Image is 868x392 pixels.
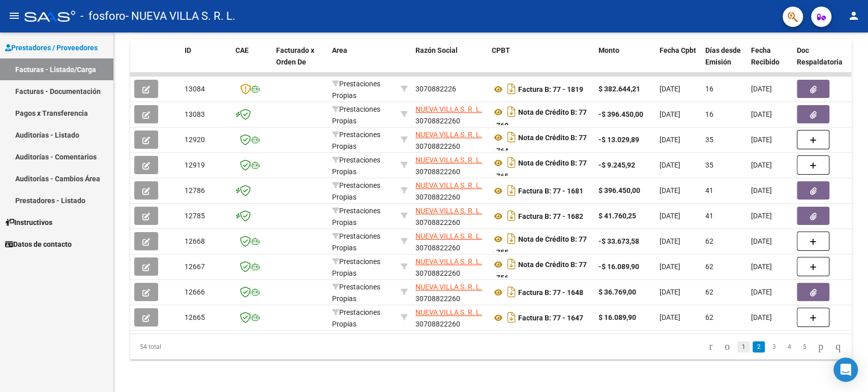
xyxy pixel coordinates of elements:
[783,341,795,352] a: 4
[848,10,860,22] mat-icon: person
[797,338,812,355] li: page 5
[751,186,772,194] span: [DATE]
[415,129,484,150] div: 30708822260
[415,205,484,226] div: 30708822260
[518,314,583,322] strong: Factura B: 77 - 1647
[701,40,747,84] datatable-header-cell: Días desde Emisión
[415,180,484,201] div: 30708822260
[332,105,380,125] span: Prestaciones Propias
[185,136,205,144] span: 12920
[798,341,811,352] a: 5
[332,130,380,150] span: Prestaciones Propias
[492,159,587,181] strong: Nota de Crédito B: 77 - 765
[185,313,205,321] span: 12665
[185,263,205,271] span: 12667
[488,40,594,84] datatable-header-cell: CPBT
[660,313,680,321] span: [DATE]
[751,237,772,245] span: [DATE]
[235,46,249,54] span: CAE
[415,130,482,139] span: NUEVA VILLA S. R. L.
[415,207,482,215] span: NUEVA VILLA S. R. L.
[5,217,52,228] span: Instructivos
[797,46,843,66] span: Doc Respaldatoria
[705,186,713,194] span: 41
[505,309,518,325] i: Descargar documento
[332,308,380,328] span: Prestaciones Propias
[8,10,20,22] mat-icon: menu
[705,263,713,271] span: 62
[751,161,772,169] span: [DATE]
[80,5,126,27] span: - fosforo
[660,136,680,144] span: [DATE]
[705,110,713,118] span: 16
[655,40,701,84] datatable-header-cell: Fecha Cpbt
[705,136,713,144] span: 35
[492,108,587,130] strong: Nota de Crédito B: 77 - 769
[751,288,772,296] span: [DATE]
[415,104,484,125] div: 30708822260
[751,136,772,144] span: [DATE]
[705,212,713,220] span: 41
[705,85,713,93] span: 16
[660,46,696,54] span: Fecha Cpbt
[705,288,713,296] span: 62
[332,181,380,201] span: Prestaciones Propias
[598,46,619,54] span: Monto
[185,186,205,194] span: 12786
[415,257,482,266] span: NUEVA VILLA S. R. L.
[705,237,713,245] span: 62
[505,104,518,120] i: Descargar documento
[505,182,518,199] i: Descargar documento
[415,232,482,240] span: NUEVA VILLA S. R. L.
[181,40,231,84] datatable-header-cell: ID
[415,231,484,252] div: 30708822260
[505,231,518,247] i: Descargar documento
[751,85,772,93] span: [DATE]
[793,40,854,84] datatable-header-cell: Doc Respaldatoria
[185,46,191,54] span: ID
[492,46,510,54] span: CPBT
[332,46,347,54] span: Area
[660,85,680,93] span: [DATE]
[594,40,655,84] datatable-header-cell: Monto
[492,134,587,155] strong: Nota de Crédito B: 77 - 764
[751,212,772,220] span: [DATE]
[332,156,380,176] span: Prestaciones Propias
[332,80,380,100] span: Prestaciones Propias
[720,341,734,352] a: go to previous page
[415,307,484,328] div: 30708822260
[598,237,639,245] strong: -$ 33.673,58
[185,161,205,169] span: 12919
[737,341,750,352] a: 1
[505,208,518,224] i: Descargar documento
[598,110,643,118] strong: -$ 396.450,00
[518,187,583,195] strong: Factura B: 77 - 1681
[415,83,484,95] div: 3070882226
[505,284,518,300] i: Descargar documento
[751,46,780,66] span: Fecha Recibido
[185,212,205,220] span: 12785
[518,85,583,93] strong: Factura B: 77 - 1819
[185,110,205,118] span: 13083
[751,263,772,271] span: [DATE]
[704,341,717,352] a: go to first page
[415,156,482,164] span: NUEVA VILLA S. R. L.
[766,338,782,355] li: page 3
[505,81,518,97] i: Descargar documento
[415,283,482,291] span: NUEVA VILLA S. R. L.
[231,40,272,84] datatable-header-cell: CAE
[660,237,680,245] span: [DATE]
[598,263,639,271] strong: -$ 16.089,90
[598,85,640,93] strong: $ 382.644,21
[185,237,205,245] span: 12668
[332,257,380,277] span: Prestaciones Propias
[660,161,680,169] span: [DATE]
[411,40,488,84] datatable-header-cell: Razón Social
[130,334,273,360] div: 54 total
[598,161,635,169] strong: -$ 9.245,92
[415,46,458,54] span: Razón Social
[751,110,772,118] span: [DATE]
[332,207,380,226] span: Prestaciones Propias
[736,338,751,355] li: page 1
[768,341,780,352] a: 3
